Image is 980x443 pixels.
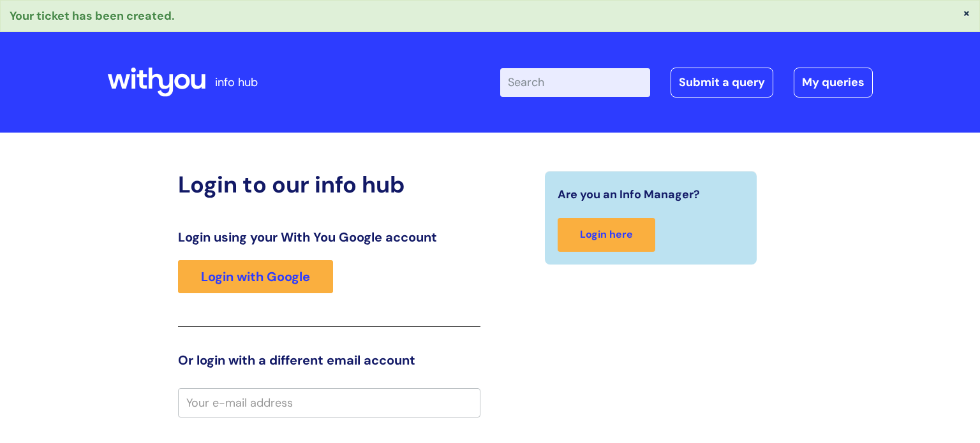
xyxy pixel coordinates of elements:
a: My queries [794,68,873,97]
button: × [963,7,970,18]
h3: Or login with a different email account [178,352,480,368]
input: Your e-mail address [178,388,480,418]
h2: Login to our info hub [178,171,480,198]
input: Search [500,68,650,96]
a: Login with Google [178,260,333,293]
h3: Login using your With You Google account [178,229,480,245]
span: Are you an Info Manager? [558,184,700,205]
a: Login here [558,218,655,252]
a: Submit a query [671,68,773,97]
p: info hub [215,72,258,92]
